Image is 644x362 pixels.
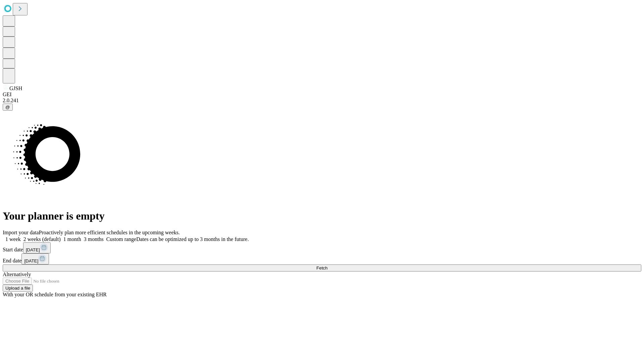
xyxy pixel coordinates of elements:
span: With your OR schedule from your existing EHR [3,292,107,297]
span: Proactively plan more efficient schedules in the upcoming weeks. [39,230,180,235]
span: GJSH [9,85,22,91]
button: Upload a file [3,285,33,292]
span: Dates can be optimized up to 3 months in the future. [136,236,249,242]
span: 2 weeks (default) [23,236,61,242]
span: 1 month [63,236,81,242]
span: @ [5,105,10,110]
div: GEI [3,92,641,98]
button: Fetch [3,264,641,271]
span: [DATE] [24,258,38,263]
button: [DATE] [23,242,51,253]
span: Fetch [316,265,327,270]
button: @ [3,104,13,111]
button: [DATE] [21,253,49,264]
div: Start date [3,242,641,253]
h1: Your planner is empty [3,210,641,222]
span: Import your data [3,230,39,235]
span: Alternatively [3,271,31,277]
div: End date [3,253,641,264]
span: Custom range [106,236,136,242]
span: 3 months [84,236,104,242]
div: 2.0.241 [3,98,641,104]
span: 1 week [5,236,21,242]
span: [DATE] [26,247,40,252]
